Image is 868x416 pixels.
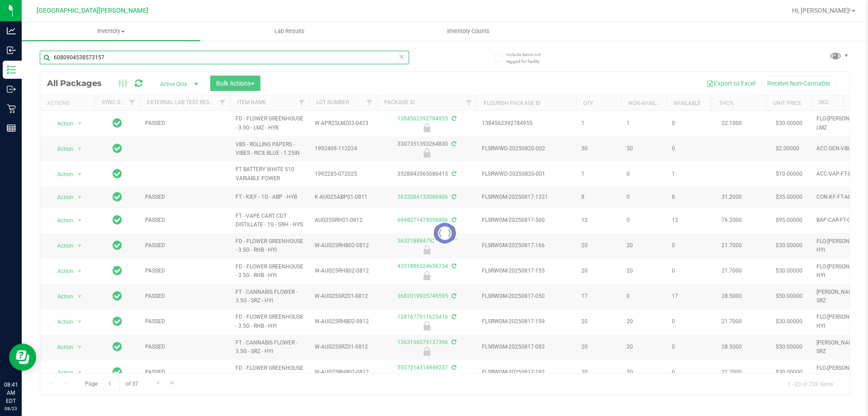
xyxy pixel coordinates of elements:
inline-svg: Analytics [7,26,16,35]
inline-svg: Outbound [7,85,16,94]
p: 08:41 AM EDT [4,381,18,405]
span: Clear [398,51,405,62]
span: Include items not tagged for facility [506,51,552,65]
p: 08/23 [4,405,18,412]
inline-svg: Inbound [7,46,16,55]
a: Inventory Counts [379,22,557,41]
span: Inventory Counts [435,27,502,35]
span: Hi, [PERSON_NAME]! [792,7,851,14]
inline-svg: Retail [7,104,16,113]
iframe: Resource center [9,344,36,371]
span: Inventory [22,27,200,35]
input: Search Package ID, Item Name, SKU, Lot or Part Number... [40,51,409,64]
inline-svg: Reports [7,124,16,133]
span: [GEOGRAPHIC_DATA][PERSON_NAME] [37,7,148,14]
span: Lab Results [262,27,317,35]
a: Lab Results [200,22,379,41]
inline-svg: Inventory [7,65,16,74]
a: Inventory [22,22,200,41]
